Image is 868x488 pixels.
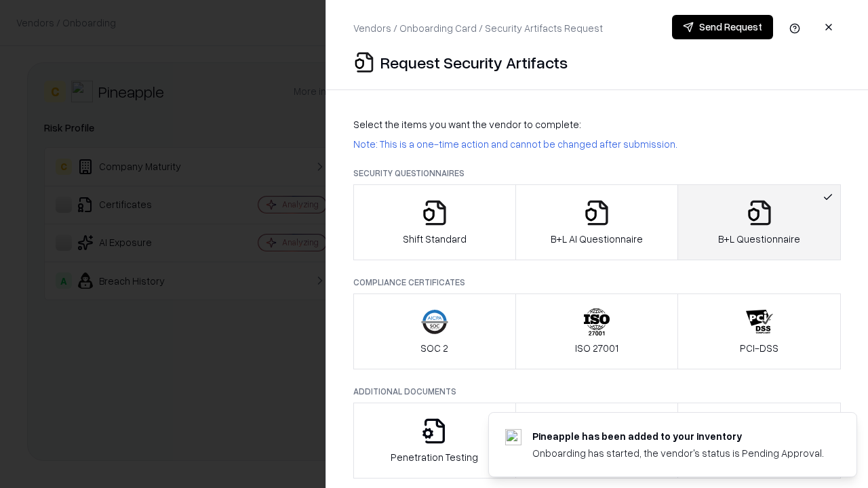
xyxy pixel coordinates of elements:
button: Penetration Testing [353,403,516,479]
p: Additional Documents [353,386,841,397]
p: Security Questionnaires [353,167,841,179]
p: Vendors / Onboarding Card / Security Artifacts Request [353,21,603,35]
button: Data Processing Agreement [677,403,841,479]
button: PCI-DSS [677,293,841,369]
button: Send Request [672,15,773,39]
button: Privacy Policy [515,403,679,479]
button: B+L Questionnaire [677,184,841,260]
p: ISO 27001 [575,341,618,355]
p: Shift Standard [403,232,467,246]
p: PCI-DSS [740,341,778,355]
p: SOC 2 [420,341,448,355]
p: Note: This is a one-time action and cannot be changed after submission. [353,137,841,151]
p: B+L AI Questionnaire [551,232,643,246]
button: ISO 27001 [515,293,679,369]
p: Select the items you want the vendor to complete: [353,117,841,131]
p: Compliance Certificates [353,277,841,288]
p: Penetration Testing [391,450,478,464]
p: Request Security Artifacts [380,52,568,73]
button: SOC 2 [353,293,516,369]
p: B+L Questionnaire [718,232,800,246]
button: B+L AI Questionnaire [515,184,679,260]
div: Pineapple has been added to your inventory [532,429,824,443]
div: Onboarding has started, the vendor's status is Pending Approval. [532,446,824,460]
img: pineappleenergy.com [505,429,521,445]
button: Shift Standard [353,184,516,260]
